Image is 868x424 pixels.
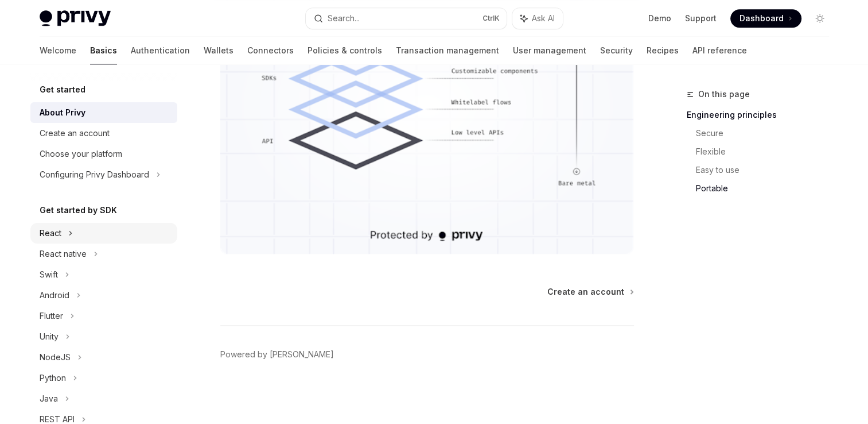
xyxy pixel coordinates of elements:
img: light logo [40,10,111,26]
div: Android [40,288,69,302]
span: Dashboard [739,13,784,24]
div: React native [40,247,87,261]
a: Portable [696,179,838,198]
span: Ctrl K [482,14,500,23]
div: Configuring Privy Dashboard [40,168,149,182]
a: API reference [692,37,747,64]
a: Powered by [PERSON_NAME] [220,349,334,360]
button: Search...CtrlK [306,8,507,29]
div: Java [40,392,58,406]
a: Engineering principles [687,106,838,124]
h5: Get started [40,83,85,97]
div: Choose your platform [40,147,122,161]
div: React [40,226,61,240]
div: Create an account [40,126,110,140]
div: Python [40,371,66,385]
span: On this page [698,87,750,101]
div: Unity [40,330,59,344]
a: Wallets [204,37,233,64]
a: Welcome [40,37,76,64]
h5: Get started by SDK [40,203,117,217]
a: Connectors [247,37,294,64]
span: Create an account [547,286,624,298]
a: Security [600,37,633,64]
span: Ask AI [532,13,555,24]
a: Flexible [696,142,838,161]
a: Dashboard [730,9,801,28]
a: Create an account [30,123,177,144]
button: Ask AI [512,8,563,29]
a: Recipes [647,37,679,64]
div: NodeJS [40,350,71,364]
button: Toggle dark mode [811,9,829,28]
div: Search... [328,11,360,25]
a: About Privy [30,102,177,123]
div: Flutter [40,309,63,323]
div: Swift [40,268,58,282]
a: Easy to use [696,161,838,179]
a: Support [685,13,717,24]
a: Policies & controls [308,37,382,64]
a: Basics [90,37,117,64]
a: Transaction management [396,37,499,64]
a: Demo [648,13,671,24]
a: Authentication [131,37,190,64]
a: Create an account [547,286,633,298]
a: Choose your platform [30,144,177,164]
div: About Privy [40,106,85,120]
a: Secure [696,124,838,142]
a: User management [513,37,586,64]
